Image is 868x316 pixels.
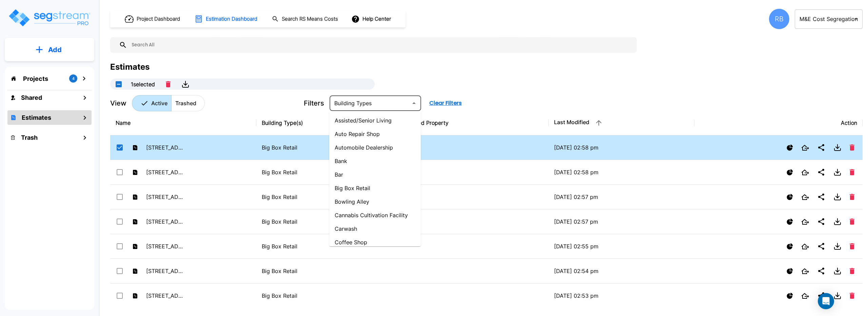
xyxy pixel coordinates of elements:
[262,143,397,152] p: Big Box Retail
[798,266,812,277] button: Open New Tab
[818,293,834,309] div: Open Intercom Messenger
[282,15,338,23] h1: Search RS Means Costs
[784,191,796,203] button: Show Ranges
[798,290,812,301] button: Open New Tab
[23,74,48,83] p: Projects
[262,292,397,300] p: Big Box Retail
[554,168,689,176] p: [DATE] 02:58 pm
[554,218,689,226] p: [DATE] 02:57 pm
[350,13,394,25] button: Help Center
[171,95,205,111] button: Trashed
[427,96,465,110] button: Clear Filters
[72,76,75,82] p: 4
[554,292,689,300] p: [DATE] 02:53 pm
[132,95,205,111] div: Platform
[694,111,863,135] th: Action
[814,289,828,302] button: Share
[409,98,419,108] button: Close
[847,290,857,301] button: Delete
[831,289,844,302] button: Download
[175,99,196,107] p: Trashed
[262,242,397,250] p: Big Box Retail
[800,15,852,23] p: M&E Cost Segregation
[798,142,812,153] button: Open New Tab
[256,111,402,135] th: Building Type(s)
[798,216,812,227] button: Open New Tab
[262,193,397,201] p: Big Box Retail
[784,265,796,277] button: Show Ranges
[21,93,42,102] h1: Shared
[329,154,421,168] li: Bank
[784,290,796,302] button: Show Ranges
[329,208,421,222] li: Cannabis Cultivation Facility
[798,191,812,203] button: Open New Tab
[814,215,828,228] button: Share
[814,165,828,179] button: Share
[146,267,183,275] p: [STREET_ADDRESS]
[784,142,796,154] button: Show Ranges
[814,240,828,253] button: Share
[847,142,857,153] button: Delete
[146,218,183,226] p: [STREET_ADDRESS]
[831,240,844,253] button: Download
[122,12,184,26] button: Project Dashboard
[831,264,844,278] button: Download
[831,141,844,154] button: Download
[329,168,421,181] li: Bar
[329,141,421,154] li: Automobile Dealership
[137,15,180,23] h1: Project Dashboard
[206,15,257,23] h1: Estimation Dashboard
[554,143,689,152] p: [DATE] 02:58 pm
[554,242,689,250] p: [DATE] 02:55 pm
[329,222,421,235] li: Carwash
[329,181,421,195] li: Big Box Retail
[769,9,789,29] div: RB
[329,114,421,127] li: Assisted/Senior Living
[146,143,183,152] p: [STREET_ADDRESS]
[831,190,844,204] button: Download
[304,98,324,108] p: Filters
[798,167,812,178] button: Open New Tab
[814,141,828,154] button: Share
[847,191,857,203] button: Delete
[847,241,857,252] button: Delete
[554,193,689,201] p: [DATE] 02:57 pm
[831,215,844,228] button: Download
[151,99,167,107] p: Active
[332,98,408,108] input: Building Types
[847,216,857,227] button: Delete
[8,8,91,27] img: Logo
[402,111,549,135] th: Linked Property
[192,12,261,26] button: Estimation Dashboard
[146,193,183,201] p: [STREET_ADDRESS]
[798,241,812,252] button: Open New Tab
[146,292,183,300] p: [STREET_ADDRESS]
[112,77,125,91] button: UnSelectAll
[127,37,633,53] input: Search All
[784,166,796,178] button: Show Ranges
[21,133,38,142] h1: Trash
[5,40,94,60] button: Add
[847,265,857,277] button: Delete
[146,168,183,176] p: [STREET_ADDRESS]
[784,241,796,252] button: Show Ranges
[132,95,172,111] button: Active
[48,45,62,55] p: Add
[262,168,397,176] p: Big Box Retail
[262,218,397,226] p: Big Box Retail
[146,242,183,250] p: [STREET_ADDRESS]
[554,267,689,275] p: [DATE] 02:54 pm
[831,165,844,179] button: Download
[814,264,828,278] button: Share
[22,113,51,122] h1: Estimates
[814,190,828,204] button: Share
[329,235,421,249] li: Coffee Shop
[549,111,695,135] th: Last Modified
[329,127,421,141] li: Auto Repair Shop
[847,166,857,178] button: Delete
[110,98,126,108] p: View
[329,195,421,208] li: Bowling Alley
[269,13,342,26] button: Search RS Means Costs
[262,267,397,275] p: Big Box Retail
[116,119,251,127] div: Name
